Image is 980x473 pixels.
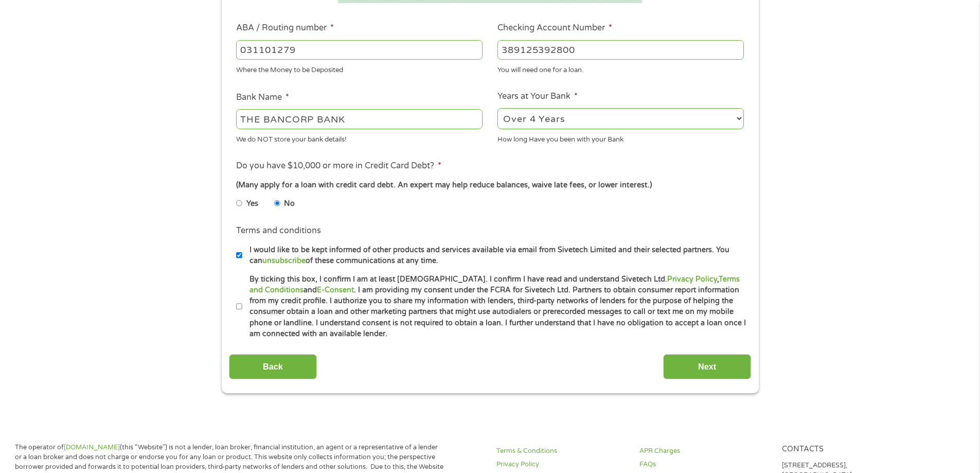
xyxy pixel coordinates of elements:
[782,445,913,454] h4: Contacts
[639,446,770,456] a: APR Charges
[496,446,627,456] a: Terms & Conditions
[236,62,483,76] div: Where the Money to be Deposited
[236,92,289,103] label: Bank Name
[236,225,321,236] label: Terms and conditions
[236,161,441,171] label: Do you have $10,000 or more in Credit Card Debt?
[667,275,717,284] a: Privacy Policy
[64,443,120,451] a: [DOMAIN_NAME]
[317,286,354,294] a: E-Consent
[497,62,744,76] div: You will need one for a loan.
[242,274,747,340] label: By ticking this box, I confirm I am at least [DEMOGRAPHIC_DATA]. I confirm I have read and unders...
[497,23,612,33] label: Checking Account Number
[236,131,483,145] div: We do NOT store your bank details!
[284,198,295,209] label: No
[246,198,258,209] label: Yes
[496,460,627,469] a: Privacy Policy
[497,131,744,145] div: How long Have you been with your Bank
[663,354,751,379] input: Next
[639,460,770,469] a: FAQs
[250,275,740,294] a: Terms and Conditions
[236,180,743,191] div: (Many apply for a loan with credit card debt. An expert may help reduce balances, waive late fees...
[242,244,747,267] label: I would like to be kept informed of other products and services available via email from Sivetech...
[236,23,334,33] label: ABA / Routing number
[229,354,317,379] input: Back
[262,256,306,265] a: unsubscribe
[497,40,744,60] input: 345634636
[236,40,483,60] input: 263177916
[497,91,578,102] label: Years at Your Bank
